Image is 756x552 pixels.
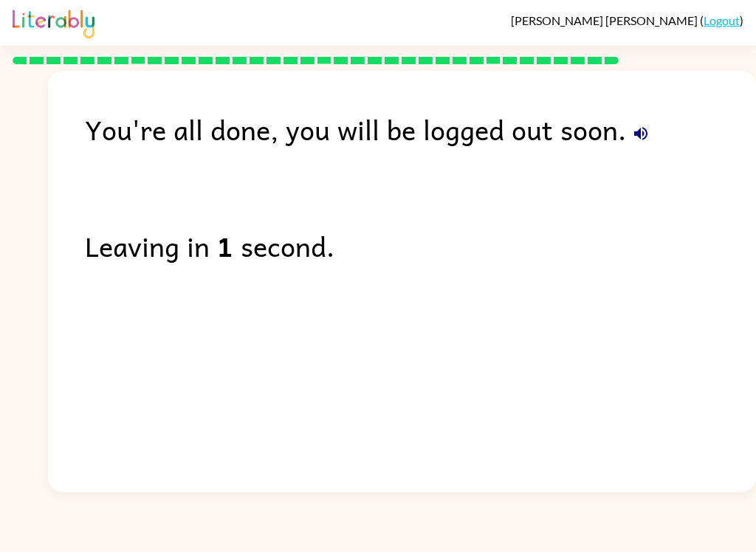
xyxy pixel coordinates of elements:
[85,108,756,151] div: You're all done, you will be logged out soon.
[85,224,756,267] div: Leaving in second.
[511,13,743,27] div: ( )
[13,6,94,38] img: Literably
[217,224,233,267] b: 1
[704,13,740,27] a: Logout
[511,13,700,27] span: [PERSON_NAME] [PERSON_NAME]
